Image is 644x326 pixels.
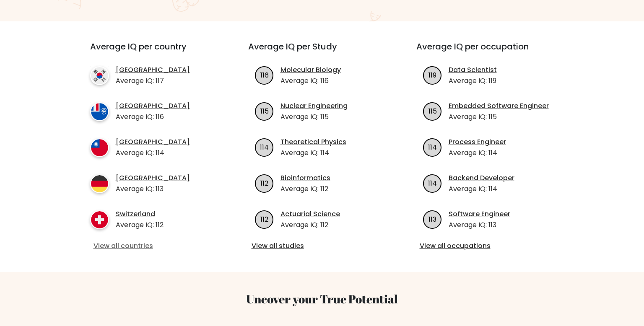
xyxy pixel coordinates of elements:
text: 112 [260,178,268,188]
p: Average IQ: 116 [116,112,190,122]
a: View all occupations [420,241,561,251]
text: 114 [428,142,437,152]
a: Process Engineer [449,137,506,147]
img: country [90,138,109,157]
a: Theoretical Physics [280,137,346,147]
text: 113 [428,214,436,224]
h3: Average IQ per occupation [416,41,564,62]
img: country [90,66,109,85]
text: 115 [260,106,268,116]
text: 114 [260,142,269,152]
p: Average IQ: 114 [449,184,514,194]
a: Switzerland [116,209,164,219]
a: Bioinformatics [280,173,330,183]
text: 116 [260,70,268,80]
a: Backend Developer [449,173,514,183]
h3: Uncover your True Potential [50,292,594,306]
p: Average IQ: 115 [280,112,348,122]
p: Average IQ: 112 [280,184,330,194]
p: Average IQ: 115 [449,112,549,122]
a: View all countries [93,241,215,251]
text: 114 [428,178,437,188]
a: View all studies [252,241,393,251]
h3: Average IQ per Study [248,41,396,62]
p: Average IQ: 116 [280,76,341,86]
img: country [90,102,109,121]
p: Average IQ: 112 [116,220,164,230]
p: Average IQ: 119 [449,76,497,86]
a: Actuarial Science [280,209,340,219]
text: 115 [428,106,436,116]
p: Average IQ: 114 [116,148,190,158]
a: [GEOGRAPHIC_DATA] [116,137,190,147]
img: country [90,210,109,229]
p: Average IQ: 113 [449,220,510,230]
a: [GEOGRAPHIC_DATA] [116,65,190,75]
a: Molecular Biology [280,65,341,75]
a: Software Engineer [449,209,510,219]
h3: Average IQ per country [90,41,218,62]
p: Average IQ: 113 [116,184,190,194]
text: 112 [260,214,268,224]
p: Average IQ: 114 [280,148,346,158]
a: Data Scientist [449,65,497,75]
p: Average IQ: 114 [449,148,506,158]
p: Average IQ: 112 [280,220,340,230]
a: [GEOGRAPHIC_DATA] [116,101,190,111]
a: Nuclear Engineering [280,101,348,111]
a: [GEOGRAPHIC_DATA] [116,173,190,183]
p: Average IQ: 117 [116,76,190,86]
text: 119 [428,70,436,80]
a: Embedded Software Engineer [449,101,549,111]
img: country [90,174,109,193]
